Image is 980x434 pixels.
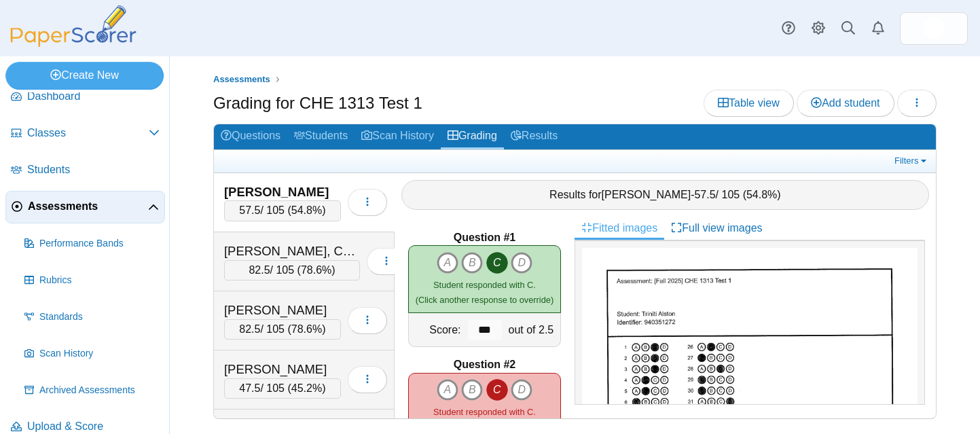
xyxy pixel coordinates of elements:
a: Create New [5,62,164,89]
span: Assessments [213,74,270,84]
i: C [486,379,508,401]
i: C [486,252,508,274]
i: B [461,379,483,401]
a: Archived Assessments [19,374,165,407]
span: 82.5 [239,323,260,335]
i: A [437,252,458,274]
span: Add student [811,97,879,109]
a: Students [287,124,355,149]
span: 54.8% [746,189,777,200]
span: Students [27,162,160,177]
i: B [461,252,483,274]
a: Results [504,124,564,149]
span: 57.5 [694,189,715,200]
div: / 105 ( ) [224,378,341,399]
i: D [511,379,532,401]
a: Rubrics [19,264,165,297]
span: Assessments [28,199,148,214]
a: Scan History [19,338,165,370]
i: A [437,379,458,401]
span: Student responded with C. [433,280,536,290]
div: [PERSON_NAME] [224,302,341,319]
a: ps.WOjabKFp3inL8Uyd [900,12,968,45]
a: Scan History [355,124,441,149]
span: Standards [39,310,160,324]
span: Upload & Score [27,419,160,434]
span: Student responded with C. [433,407,536,417]
a: Assessments [210,71,274,88]
div: Results for - / 105 ( ) [401,180,929,210]
a: Full view images [664,217,769,240]
a: Alerts [863,14,893,43]
a: PaperScorer [5,37,141,49]
span: 78.6% [301,264,331,276]
a: Assessments [5,191,165,223]
div: / 105 ( ) [224,319,341,340]
b: Question #2 [454,357,516,372]
a: Table view [704,90,794,117]
small: (Click another response to override) [416,407,553,432]
img: ps.WOjabKFp3inL8Uyd [923,18,945,39]
a: Dashboard [5,81,165,113]
img: PaperScorer [5,5,141,47]
span: 78.6% [291,323,322,335]
span: Archived Assessments [39,384,160,397]
i: D [511,252,532,274]
div: Score: [409,313,465,346]
span: Rubrics [39,274,160,287]
div: [PERSON_NAME] [224,361,341,378]
span: Dashboard [27,89,160,104]
span: Classes [27,126,149,141]
span: John Merle [923,18,945,39]
span: [PERSON_NAME] [602,189,691,200]
a: Standards [19,301,165,333]
span: Scan History [39,347,160,361]
div: [PERSON_NAME] [224,183,341,201]
a: Filters [891,154,932,168]
div: out of 2.5 [505,313,561,346]
span: 45.2% [291,382,322,394]
a: Classes [5,117,165,150]
b: Question #1 [454,230,516,245]
span: 54.8% [291,204,322,216]
a: Add student [797,90,894,117]
div: / 105 ( ) [224,200,341,221]
a: Questions [214,124,287,149]
a: Grading [441,124,504,149]
h1: Grading for CHE 1313 Test 1 [213,92,422,115]
span: 57.5 [239,204,260,216]
span: Table view [718,97,780,109]
a: Fitted images [575,217,664,240]
div: / 105 ( ) [224,260,360,281]
span: 82.5 [249,264,270,276]
div: [PERSON_NAME], Chavorian [224,242,360,260]
a: Students [5,154,165,187]
small: (Click another response to override) [416,280,553,305]
a: Performance Bands [19,228,165,260]
span: Performance Bands [39,237,160,251]
span: 47.5 [239,382,260,394]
